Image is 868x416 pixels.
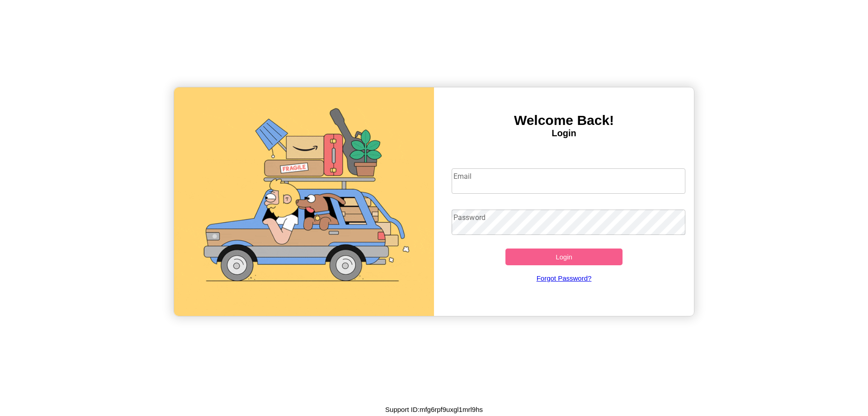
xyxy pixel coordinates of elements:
[385,403,483,416] p: Support ID: mfg6rpf9uxgl1mrl9hs
[447,265,681,291] a: Forgot Password?
[505,249,623,265] button: Login
[174,87,434,316] img: gif
[434,113,694,128] h3: Welcome Back!
[434,128,694,139] h4: Login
